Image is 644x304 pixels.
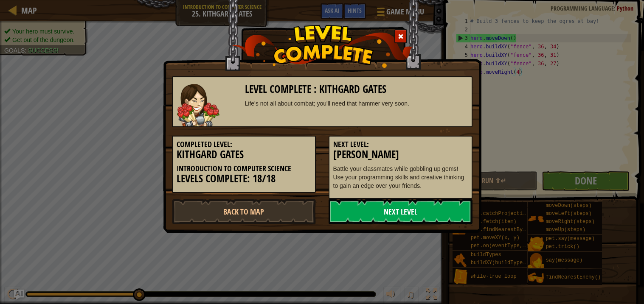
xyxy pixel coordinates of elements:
h3: Levels Complete: 18/18 [177,173,311,184]
h3: Kithgard Gates [177,149,311,160]
h5: Next Level: [333,140,468,149]
h3: Level Complete : Kithgard Gates [245,84,468,95]
h5: Introduction to Computer Science [177,165,311,173]
a: Back to Map [172,199,316,224]
p: Battle your classmates while gobbling up gems! Use your programming skills and creative thinking ... [333,165,468,190]
img: guardian.png [177,84,219,126]
a: Next Level [329,199,472,224]
div: Life's not all about combat; you'll need that hammer very soon. [245,99,468,108]
h3: [PERSON_NAME] [333,149,468,160]
h5: Completed Level: [177,140,311,149]
img: level_complete.png [231,25,413,68]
